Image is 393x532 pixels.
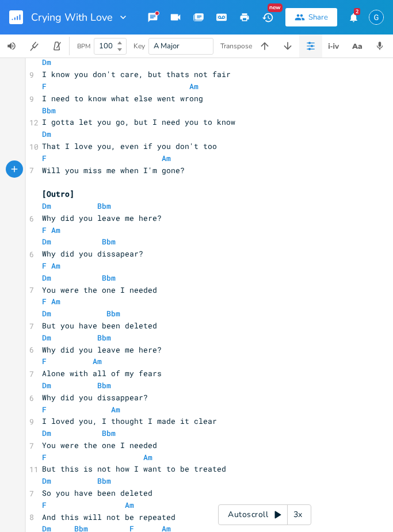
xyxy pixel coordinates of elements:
[354,8,360,15] div: 2
[42,392,148,403] span: Why did you dissappear?
[31,12,113,22] span: Crying With Love
[342,7,365,28] button: 2
[42,261,47,271] span: F
[42,189,74,199] span: [Outro]
[42,380,51,391] span: Dm
[42,69,231,79] span: I know you don't care, but thats not fair
[189,81,199,91] span: Am
[162,153,171,163] span: Am
[42,153,47,163] span: F
[97,332,111,343] span: Bbm
[93,356,102,366] span: Am
[102,273,116,283] span: Bbm
[42,225,47,235] span: F
[308,12,328,22] div: Share
[369,10,384,25] img: Gabriella Ziegler
[102,236,116,247] span: Bbm
[42,248,143,259] span: Why did you dissapear?
[42,105,56,116] span: Bbm
[42,273,51,283] span: Dm
[218,504,311,525] div: Autoscroll
[42,165,185,175] span: Will you miss me when I'm gone?
[42,141,217,151] span: That I love you, even if you don't too
[42,308,51,319] span: Dm
[97,476,111,486] span: Bbm
[42,512,175,522] span: And this will not be repeated
[111,404,120,415] span: Am
[42,332,51,343] span: Dm
[42,129,51,139] span: Dm
[102,428,116,438] span: Bbm
[42,296,47,307] span: F
[42,81,47,91] span: F
[42,368,162,378] span: Alone with all of my fears
[42,285,157,295] span: You were the one I needed
[143,452,152,462] span: Am
[97,201,111,211] span: Bbm
[97,380,111,391] span: Bbm
[42,464,226,474] span: But this is not how I want to be treated
[42,93,203,104] span: I need to know what else went wrong
[42,213,162,223] span: Why did you leave me here?
[256,7,279,28] button: New
[42,345,162,355] span: Why did you leave me here?
[133,43,145,49] div: Key
[125,500,134,510] span: Am
[42,428,51,438] span: Dm
[77,43,90,49] div: BPM
[42,476,51,486] span: Dm
[285,8,337,26] button: Share
[51,296,60,307] span: Am
[42,57,51,67] span: Dm
[51,261,60,271] span: Am
[42,416,217,426] span: I loved you, I thought I made it clear
[154,41,180,51] span: A Major
[42,356,47,366] span: F
[42,488,152,498] span: So you have been deleted
[42,236,51,247] span: Dm
[220,43,252,49] div: Transpose
[106,308,120,319] span: Bbm
[42,201,51,211] span: Dm
[42,117,235,127] span: I gotta let you go, but I need you to know
[288,504,308,525] div: 3x
[42,320,157,331] span: But you have been deleted
[42,440,157,450] span: You were the one I needed
[42,404,47,415] span: F
[51,225,60,235] span: Am
[268,3,283,12] div: New
[42,500,47,510] span: F
[42,452,47,462] span: F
